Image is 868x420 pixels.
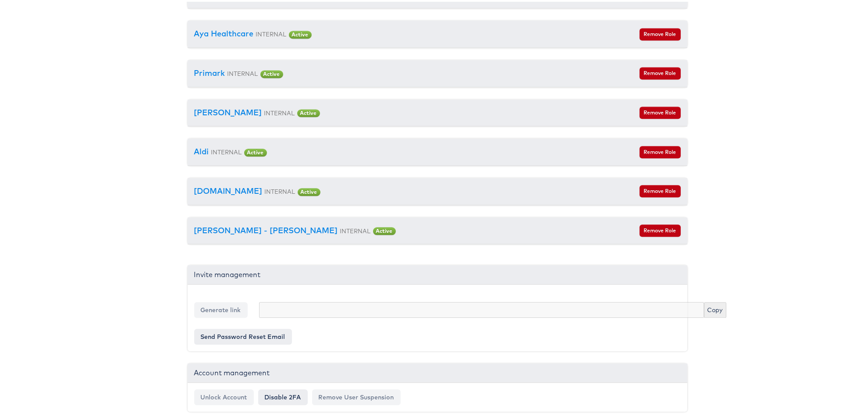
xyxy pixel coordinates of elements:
span: Active [260,68,283,76]
button: Remove Role [640,144,681,157]
div: Account management [188,362,687,381]
a: [PERSON_NAME] [194,106,262,116]
a: [PERSON_NAME] - [PERSON_NAME] [194,224,338,234]
small: INTERNAL [264,107,295,115]
button: Generate link [194,300,248,316]
a: Aya Healthcare [194,27,254,37]
button: Unlock Account [194,388,254,403]
a: Primark [194,66,225,76]
button: Disable 2FA [258,388,308,403]
button: Send Password Reset Email [194,327,292,343]
span: Active [244,147,267,155]
button: Remove User Suspension [312,388,401,403]
a: [DOMAIN_NAME] [194,184,263,194]
span: Active [289,29,312,37]
button: Remove Role [640,65,681,78]
span: Active [373,225,396,233]
a: Aldi [194,145,209,155]
small: INTERNAL [340,225,371,233]
span: Active [297,107,320,115]
small: INTERNAL [211,146,242,154]
div: Invite management [188,263,687,283]
small: INTERNAL [256,28,287,36]
span: Active [298,186,320,194]
button: Remove Role [640,26,681,39]
button: Copy [704,300,726,316]
button: Remove Role [640,223,681,235]
button: Remove Role [640,105,681,117]
small: INTERNAL [265,186,295,193]
small: INTERNAL [228,68,258,75]
button: Remove Role [640,183,681,196]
